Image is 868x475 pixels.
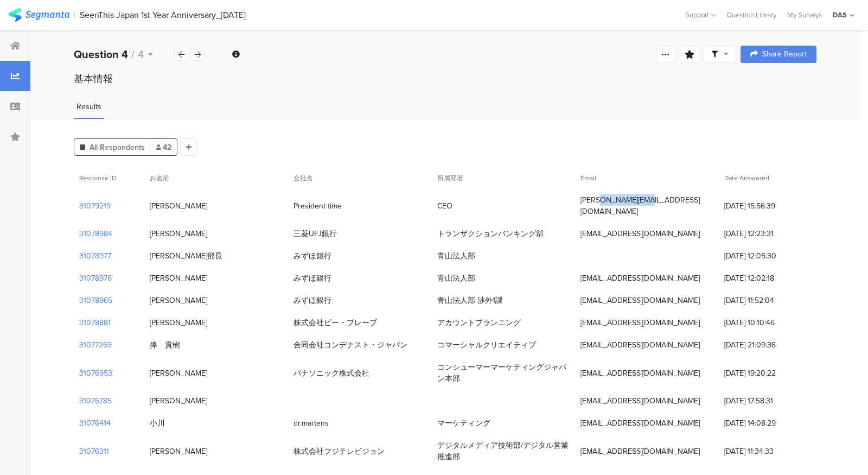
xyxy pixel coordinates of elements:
div: 青山法人部 渉外1課 [437,295,503,306]
div: 捧 貴樹 [150,339,180,351]
span: Results [76,101,101,112]
div: 基本情報 [74,72,816,86]
div: 青山法人部 [437,250,475,262]
div: パナソニック株式会社 [293,368,369,379]
section: 31077269 [79,339,112,351]
span: [DATE] 11:52:04 [724,295,811,306]
span: [DATE] 12:23:31 [724,228,811,239]
div: [EMAIL_ADDRESS][DOMAIN_NAME] [580,446,700,457]
div: [PERSON_NAME] [150,317,207,328]
div: [PERSON_NAME] [150,228,207,239]
section: 31078984 [79,228,112,239]
span: All Respondents [90,142,145,153]
div: [EMAIL_ADDRESS][DOMAIN_NAME] [580,368,700,379]
div: アカウントプランニング [437,317,521,328]
b: Question 4 [74,46,128,62]
section: 31079219 [79,200,111,212]
section: 31078976 [79,273,112,284]
div: dr.martens [293,417,329,429]
span: Share Report [762,50,807,58]
div: 三菱UFJ銀行 [293,228,337,239]
div: 株式会社ビー・ブレーブ [293,317,377,328]
div: [EMAIL_ADDRESS][DOMAIN_NAME] [580,417,700,429]
div: [PERSON_NAME] [150,446,207,457]
div: マーケティング [437,417,490,429]
div: CEO [437,200,452,212]
a: My Surveys [782,10,827,20]
section: 31078977 [79,250,111,262]
div: トランザクションバンキング部 [437,228,544,239]
span: [DATE] 10:10:46 [724,317,811,328]
div: DAS [833,10,847,20]
a: Question Library [721,10,782,20]
div: デジタルメディア技術部/デジタル営業推進部 [437,440,570,463]
div: [EMAIL_ADDRESS][DOMAIN_NAME] [580,317,700,328]
div: みずほ銀行 [293,295,331,306]
span: [DATE] 12:05:30 [724,250,811,262]
span: [DATE] 12:02:18 [724,273,811,284]
section: 31076414 [79,417,111,429]
span: [DATE] 21:09:36 [724,339,811,351]
span: [DATE] 17:58:31 [724,395,811,407]
span: 所属部署 [437,173,463,183]
div: [PERSON_NAME][EMAIL_ADDRESS][DOMAIN_NAME] [580,194,713,217]
div: [PERSON_NAME]部長 [150,250,222,262]
img: segmanta logo [8,8,69,22]
div: [EMAIL_ADDRESS][DOMAIN_NAME] [580,228,700,239]
span: 4 [138,46,144,62]
div: コマーシャルクリエイティブ [437,339,536,351]
span: / [131,46,135,62]
span: 42 [156,142,171,153]
section: 31078965 [79,295,112,306]
div: [PERSON_NAME] [150,395,207,407]
div: 青山法人部 [437,273,475,284]
section: 31076785 [79,395,112,407]
section: 31076311 [79,446,109,457]
div: [EMAIL_ADDRESS][DOMAIN_NAME] [580,339,700,351]
span: お名前 [150,173,169,183]
span: [DATE] 11:34:33 [724,446,811,457]
span: Date Answered [724,173,769,183]
div: [PERSON_NAME] [150,368,207,379]
div: [EMAIL_ADDRESS][DOMAIN_NAME] [580,395,700,407]
div: | [74,9,75,21]
div: [EMAIL_ADDRESS][DOMAIN_NAME] [580,273,700,284]
div: [PERSON_NAME] [150,200,207,212]
div: コンシューマーマーケティングジャパン本部 [437,362,570,384]
section: 31078881 [79,317,111,328]
div: [PERSON_NAME] [150,295,207,306]
div: SeenThis Japan 1st Year Anniversary_[DATE] [80,10,246,20]
span: [DATE] 19:20:22 [724,368,811,379]
div: 小川 [150,417,165,429]
span: 会社名 [293,173,313,183]
div: President time [293,200,342,212]
span: [DATE] 15:56:39 [724,200,811,212]
div: 株式会社フジテレビジョン [293,446,385,457]
div: みずほ銀行 [293,250,331,262]
div: [PERSON_NAME] [150,273,207,284]
div: 合同会社コンデナスト・ジャパン [293,339,407,351]
div: [EMAIL_ADDRESS][DOMAIN_NAME] [580,295,700,306]
span: Response ID [79,173,116,183]
section: 31076953 [79,368,112,379]
div: Support [685,7,716,23]
span: Email [580,173,596,183]
span: [DATE] 14:08:29 [724,417,811,429]
div: みずほ銀行 [293,273,331,284]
